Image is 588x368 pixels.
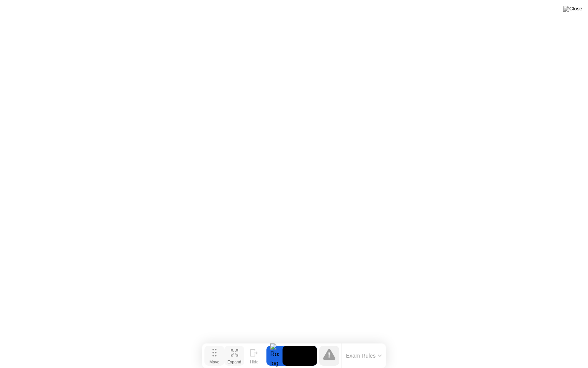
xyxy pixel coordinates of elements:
button: Expand [224,346,244,366]
div: Move [209,360,219,364]
div: Hide [250,360,258,364]
button: Move [204,346,224,366]
button: Exam Rules [344,352,384,359]
div: Expand [227,360,241,364]
button: Hide [244,346,264,366]
img: Close [563,6,582,12]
